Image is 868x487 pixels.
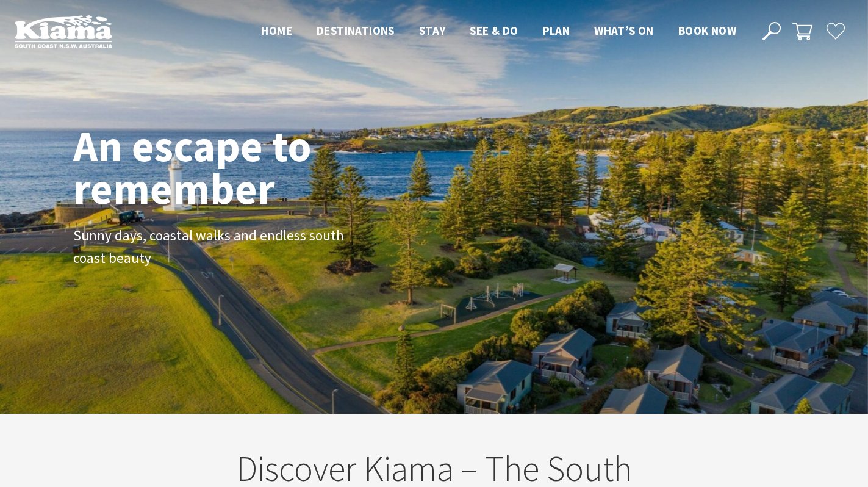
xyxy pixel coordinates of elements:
[317,23,395,38] span: Destinations
[543,23,570,38] span: Plan
[73,124,409,210] h1: An escape to remember
[15,15,112,48] img: Kiama Logo
[249,21,748,41] nav: Main Menu
[594,23,654,38] span: What’s On
[419,23,446,38] span: Stay
[678,23,736,38] span: Book now
[261,23,292,38] span: Home
[73,225,348,270] p: Sunny days, coastal walks and endless south coast beauty
[470,23,518,38] span: See & Do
